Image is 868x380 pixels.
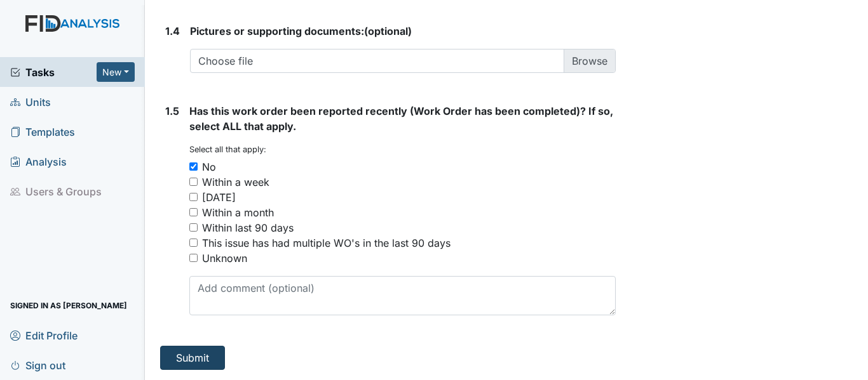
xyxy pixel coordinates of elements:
div: Within a month [202,205,274,220]
a: Tasks [10,65,97,80]
strong: (optional) [190,23,616,39]
input: This issue has had multiple WO's in the last 90 days [189,239,198,247]
div: Within a week [202,174,269,190]
input: No [189,162,198,171]
span: Edit Profile [10,325,78,345]
small: Select all that apply: [189,145,266,154]
input: [DATE] [189,193,198,201]
span: Templates [10,122,75,141]
input: Unknown [189,254,198,262]
span: Analysis [10,152,67,171]
div: Within last 90 days [202,220,294,235]
input: Within last 90 days [189,223,198,232]
input: Within a week [189,178,198,186]
button: New [97,62,135,82]
span: Units [10,92,51,112]
input: Within a month [189,208,198,216]
label: 1.4 [165,23,180,39]
span: Pictures or supporting documents: [190,25,364,37]
button: Submit [160,346,225,370]
div: No [202,159,216,174]
div: Unknown [202,251,247,266]
span: Signed in as [PERSON_NAME] [10,296,127,315]
label: 1.5 [165,103,179,119]
div: This issue has had multiple WO's in the last 90 days [202,235,451,251]
span: Sign out [10,355,65,375]
div: [DATE] [202,190,236,205]
span: Has this work order been reported recently (Work Order has been completed)? If so, select ALL tha... [189,105,613,133]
